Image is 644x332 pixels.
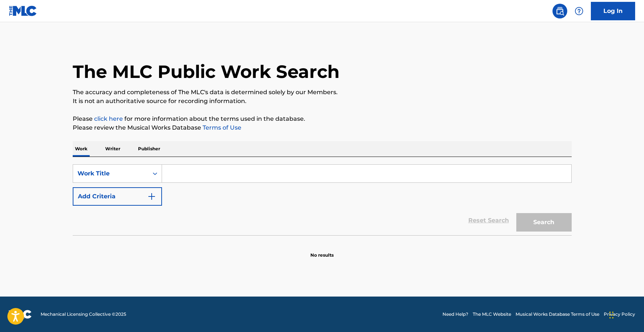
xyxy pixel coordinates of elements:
[555,7,564,16] img: search
[73,88,572,97] p: The accuracy and completeness of The MLC's data is determined solely by our Members.
[73,97,572,106] p: It is not an authoritative source for recording information.
[552,4,567,18] a: Public Search
[73,187,162,206] button: Add Criteria
[73,123,572,132] p: Please review the Musical Works Database
[575,7,583,16] img: help
[73,61,340,83] h1: The MLC Public Work Search
[9,310,32,319] img: logo
[73,164,572,235] form: Search Form
[442,311,468,318] a: Need Help?
[94,115,123,122] a: click here
[473,311,511,318] a: The MLC Website
[591,2,635,20] a: Log In
[609,304,614,326] div: Drag
[103,141,123,157] p: Writer
[9,6,37,16] img: MLC Logo
[310,243,334,259] p: No results
[607,297,644,332] iframe: Chat Widget
[572,4,586,18] div: Help
[201,124,241,131] a: Terms of Use
[516,311,599,318] a: Musical Works Database Terms of Use
[604,311,635,318] a: Privacy Policy
[41,311,126,318] span: Mechanical Licensing Collective © 2025
[73,141,90,157] p: Work
[136,141,162,157] p: Publisher
[73,114,572,123] p: Please for more information about the terms used in the database.
[78,169,144,178] div: Work Title
[147,192,156,201] img: 9d2ae6d4665cec9f34b9.svg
